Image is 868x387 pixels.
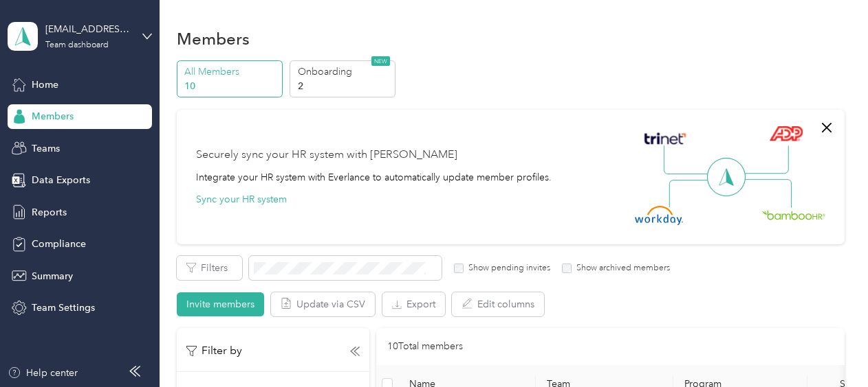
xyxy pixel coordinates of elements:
button: Help center [8,366,78,380]
button: Update via CSV [271,292,375,316]
img: Line Right Down [744,179,792,209]
img: Line Right Up [741,145,789,174]
img: Line Left Down [669,179,717,207]
img: Workday [635,206,683,225]
p: 2 [298,79,391,93]
span: Compliance [32,237,86,251]
p: Onboarding [298,64,391,79]
img: ADP [769,126,803,141]
span: Summary [32,269,73,283]
span: Home [32,78,58,92]
h1: Members [177,32,250,46]
div: Securely sync your HR system with [PERSON_NAME] [196,147,457,163]
div: [EMAIL_ADDRESS][PERSON_NAME][DOMAIN_NAME] [45,22,131,36]
img: Line Left Up [664,145,712,175]
iframe: Everlance-gr Chat Button Frame [791,310,868,387]
button: Filters [177,256,242,280]
span: NEW [371,56,390,66]
button: Export [382,292,445,316]
img: BambooHR [762,210,825,220]
span: Team Settings [32,301,95,315]
p: Filter by [186,342,242,360]
span: Data Exports [32,173,90,187]
button: Invite members [177,292,264,316]
p: 10 [184,79,278,93]
img: Trinet [641,129,689,148]
p: 10 Total members [387,339,463,354]
label: Show pending invites [464,262,550,274]
div: Integrate your HR system with Everlance to automatically update member profiles. [196,170,552,185]
button: Sync your HR system [196,192,287,207]
label: Show archived members [572,262,670,274]
span: Members [32,109,74,124]
p: All Members [184,64,278,79]
div: Team dashboard [45,41,109,49]
span: Teams [32,141,60,156]
span: Reports [32,205,67,220]
button: Edit columns [452,292,544,316]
